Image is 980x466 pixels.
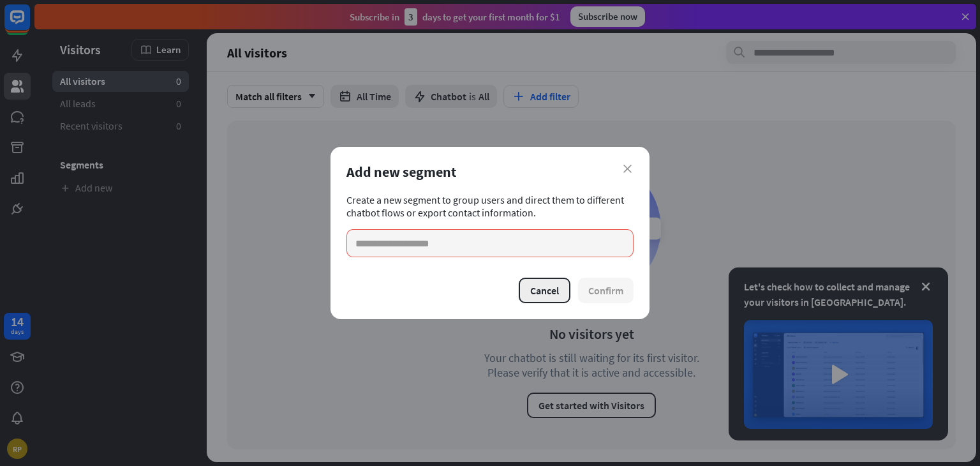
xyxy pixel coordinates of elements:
div: Create a new segment to group users and direct them to different chatbot flows or export contact ... [346,193,634,257]
button: Confirm [578,278,634,303]
div: Add new segment [346,163,634,181]
button: Cancel [519,278,570,303]
i: close [623,165,632,173]
button: Open LiveChat chat widget [10,5,48,43]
